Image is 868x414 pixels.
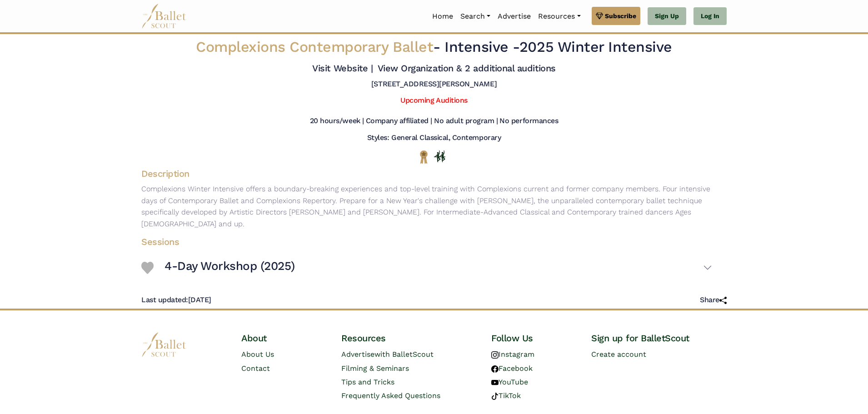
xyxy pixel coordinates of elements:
a: View Organization & 2 additional auditions [378,63,556,74]
h5: [STREET_ADDRESS][PERSON_NAME] [371,80,497,89]
img: instagram logo [491,351,499,359]
a: Resources [534,7,584,26]
a: Advertisewith BalletScout [341,350,434,359]
a: Facebook [491,364,533,373]
img: youtube logo [491,379,499,386]
a: Visit Website | [312,63,373,74]
h5: Styles: General Classical, Contemporary [367,133,501,143]
span: with BalletScout [374,350,434,359]
h4: Follow Us [491,332,577,344]
span: Complexions Contemporary Ballet [196,38,433,55]
img: Heart [141,262,154,274]
h4: Sessions [134,236,719,248]
a: About Us [241,350,274,359]
a: TikTok [491,391,521,400]
img: logo [141,332,187,357]
h4: Resources [341,332,477,344]
a: Instagram [491,350,534,359]
a: YouTube [491,378,528,386]
a: Filming & Seminars [341,364,409,373]
a: Upcoming Auditions [400,96,467,105]
h5: [DATE] [141,295,211,305]
span: Last updated: [141,295,188,304]
a: Frequently Asked Questions [341,391,440,400]
h3: 4-Day Workshop (2025) [165,259,295,274]
a: Create account [591,350,646,359]
img: gem.svg [596,11,603,21]
p: Complexions Winter Intensive offers a boundary-breaking experiences and top-level training with C... [134,183,734,229]
h5: No adult program | [434,116,498,126]
img: In Person [434,150,445,162]
h5: Share [700,295,727,305]
a: Sign Up [648,7,686,25]
a: Tips and Tricks [341,378,394,386]
span: Intensive - [444,38,519,55]
a: Log In [693,7,727,25]
a: Advertise [494,7,534,26]
h4: Sign up for BalletScout [591,332,727,344]
a: Search [457,7,494,26]
h4: Description [134,168,734,180]
h5: Company affiliated | [366,116,432,126]
img: tiktok logo [491,393,499,400]
h5: 20 hours/week | [310,116,364,126]
img: facebook logo [491,365,499,373]
h4: About [241,332,327,344]
button: 4-Day Workshop (2025) [165,255,712,281]
a: Contact [241,364,270,373]
span: Subscribe [605,11,636,21]
a: Subscribe [592,7,640,25]
img: National [418,150,429,164]
a: Home [429,7,457,26]
h2: - 2025 Winter Intensive [191,38,677,57]
h5: No performances [499,116,558,126]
